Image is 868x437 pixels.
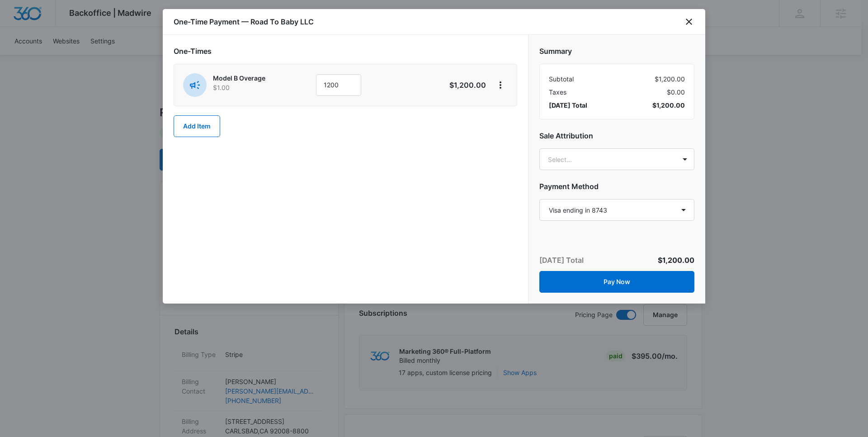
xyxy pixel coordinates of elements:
button: close [684,16,694,27]
p: $1.00 [213,83,291,92]
span: [DATE] Total [549,100,587,110]
span: Subtotal [549,74,574,84]
button: Pay Now [539,271,694,293]
p: Model B Overage [213,73,291,83]
div: $1,200.00 [549,74,685,84]
h2: One-Times [174,46,517,57]
p: [DATE] Total [539,255,584,266]
span: $1,200.00 [652,100,685,110]
span: $0.00 [667,87,685,97]
h2: Sale Attribution [539,130,694,141]
span: Taxes [549,87,566,97]
h2: Summary [539,46,694,57]
button: Add Item [174,115,220,137]
h2: Payment Method [539,181,694,192]
p: $1,200.00 [443,80,486,90]
span: $1,200.00 [658,256,694,265]
button: View More [493,78,508,92]
h1: One-Time Payment — Road To Baby LLC [174,16,314,27]
input: 1 [316,74,361,96]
